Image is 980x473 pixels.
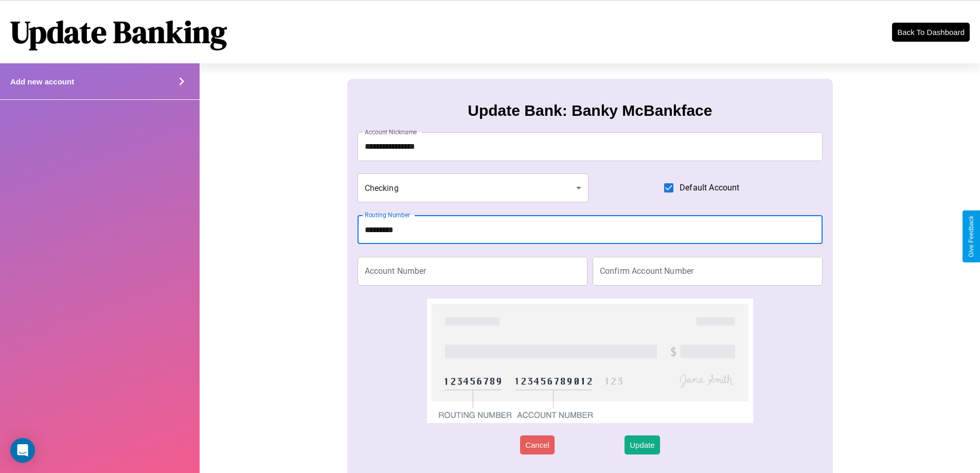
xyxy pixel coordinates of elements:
label: Routing Number [365,211,410,219]
span: Default Account [680,182,739,194]
div: Give Feedback [968,216,975,257]
button: Cancel [520,435,555,454]
h3: Update Bank: Banky McBankface [468,102,712,119]
img: check [427,299,753,423]
h4: Add new account [10,77,74,86]
button: Back To Dashboard [892,23,970,42]
h1: Update Banking [10,11,227,53]
button: Update [625,435,660,454]
div: Open Intercom Messenger [10,438,35,463]
label: Account Nickname [365,128,417,136]
div: Checking [358,173,589,202]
